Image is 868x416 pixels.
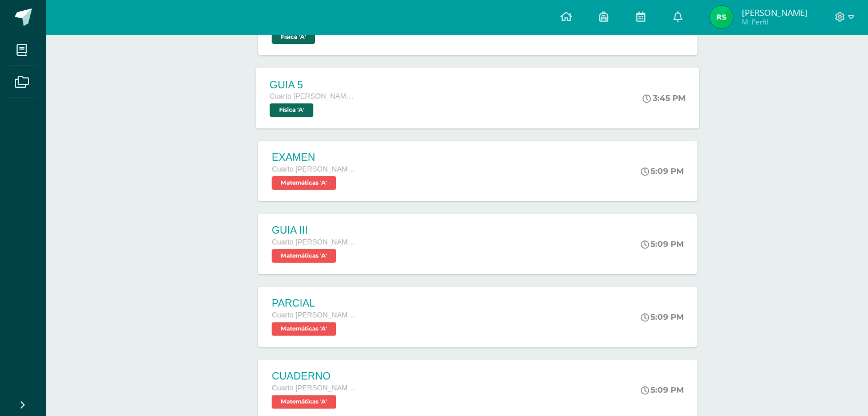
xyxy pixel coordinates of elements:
[272,384,357,392] span: Cuarto [PERSON_NAME]. CCLL en Computación
[641,239,684,249] div: 5:09 PM
[643,93,686,103] div: 3:45 PM
[641,312,684,322] div: 5:09 PM
[272,225,357,236] div: GUIA III
[272,311,357,319] span: Cuarto [PERSON_NAME]. CCLL en Computación
[741,17,807,27] span: Mi Perfil
[272,176,336,190] span: Matemáticas 'A'
[272,152,357,164] div: EXAMEN
[272,370,357,382] div: CUADERNO
[272,30,315,44] span: Física 'A'
[272,322,336,336] span: Matemáticas 'A'
[270,92,357,100] span: Cuarto [PERSON_NAME]. CCLL en Computación
[270,103,314,117] span: Física 'A'
[641,385,684,395] div: 5:09 PM
[272,165,357,173] span: Cuarto [PERSON_NAME]. CCLL en Computación
[270,79,357,91] div: GUIA 5
[710,6,733,28] img: 6b8055f1fa2aa5a2ea33f5fa0b4220d9.png
[272,249,336,263] span: Matemáticas 'A'
[272,297,357,309] div: PARCIAL
[272,395,336,409] span: Matemáticas 'A'
[272,238,357,246] span: Cuarto [PERSON_NAME]. CCLL en Computación
[641,166,684,176] div: 5:09 PM
[741,7,807,18] span: [PERSON_NAME]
